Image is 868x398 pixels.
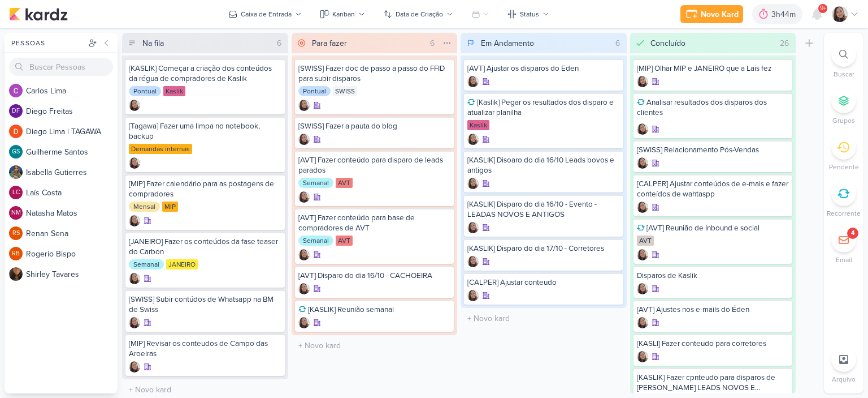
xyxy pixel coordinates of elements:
div: [KASLIK] Começar a criação dos conteúdos da régua de compradores de Kaslik [129,63,281,84]
div: 6 [611,37,624,49]
div: R o g e r i o B i s p o [26,248,118,260]
div: Criador(a): Sharlene Khoury [637,351,648,362]
img: Sharlene Khoury [467,134,479,145]
div: D i e g o F r e i t a s [26,105,118,117]
p: RB [12,251,20,257]
img: Sharlene Khoury [637,283,648,294]
div: [JANEIRO] Fazer os conteúdos da fase teaser do Carbon [129,237,281,257]
img: Sharlene Khoury [467,178,479,189]
div: G u i l h e r m e S a n t o s [26,146,118,158]
div: Criador(a): Sharlene Khoury [129,100,140,111]
div: Analisar resultados dos disparos dos clientes [637,97,789,118]
img: kardz.app [9,7,68,21]
img: Sharlene Khoury [467,256,479,267]
img: Sharlene Khoury [637,76,648,87]
div: Criador(a): Sharlene Khoury [637,123,648,135]
div: I s a b e l l a G u t i e r r e s [26,166,118,178]
div: [AVT] Reunião de Inbound e social [637,223,789,233]
div: Criador(a): Sharlene Khoury [467,256,479,267]
div: C a r l o s L i m a [26,85,118,97]
div: Criador(a): Sharlene Khoury [129,361,140,373]
div: AVT [637,236,654,246]
div: Criador(a): Sharlene Khoury [129,215,140,226]
button: Novo Kard [680,5,743,23]
div: SWISS [333,86,357,96]
img: Sharlene Khoury [637,249,648,260]
div: Laís Costa [9,186,23,199]
div: [MIP] Fazer calendário para as postagens de compradores [129,179,281,199]
img: Sharlene Khoury [298,317,310,328]
img: Sharlene Khoury [129,273,140,284]
div: Criador(a): Sharlene Khoury [129,273,140,284]
div: Novo Kard [701,8,739,20]
div: Criador(a): Sharlene Khoury [637,202,648,213]
div: 4 [851,229,854,238]
img: Isabella Gutierres [9,165,23,179]
p: Email [836,255,852,265]
div: [MIP] Olhar MIP e JANEIRO que a Lais fez [637,63,789,74]
div: [KASLI] Fazer conteudo para corretores [637,339,789,349]
div: R e n a n S e n a [26,228,118,239]
div: 26 [775,37,793,49]
p: Arquivo [832,374,856,384]
div: Criador(a): Sharlene Khoury [467,178,479,189]
img: Sharlene Khoury [298,283,310,294]
img: Sharlene Khoury [129,157,140,169]
div: Criador(a): Sharlene Khoury [298,249,310,260]
div: Criador(a): Sharlene Khoury [467,290,479,301]
img: Sharlene Khoury [298,100,310,111]
img: Sharlene Khoury [467,290,479,301]
div: 6 [426,37,439,49]
div: [SWISS] Fazer doc de passo a passo do FFID para subir disparos [298,63,451,84]
input: + Novo kard [294,337,455,354]
div: Disparos de Kaslik [637,271,789,281]
img: Sharlene Khoury [637,157,648,169]
div: Diego Freitas [9,104,23,118]
img: Sharlene Khoury [129,100,140,111]
div: Criador(a): Sharlene Khoury [298,100,310,111]
input: Buscar Pessoas [9,58,113,76]
p: Pendente [829,162,859,172]
img: Sharlene Khoury [129,317,140,328]
div: Rogerio Bispo [9,247,23,260]
div: [Tagawa] Fazer uma limpa no notebook, backup [129,121,281,142]
div: Semanal [298,178,333,188]
p: Recorrente [827,208,861,219]
img: Sharlene Khoury [637,317,648,328]
div: Criador(a): Sharlene Khoury [637,283,648,294]
div: [CALPER] Ajustar conteúdos de e-mais e fazer conteídos de wahtaspp [637,179,789,199]
div: Criador(a): Sharlene Khoury [467,134,479,145]
div: 3h44m [771,8,799,20]
div: [AVT] Fazer conteúdo para base de compradores de AVT [298,213,451,233]
div: [KASLIK] Disparo do dia 16/10 - Evento - LEADAS NOVOS E ANTIGOS [467,199,620,220]
div: AVT [336,236,353,246]
div: Criador(a): Sharlene Khoury [637,317,648,328]
span: 9+ [820,4,826,13]
p: GS [12,149,20,155]
div: Kaslik [163,86,185,96]
div: MIP [162,202,178,212]
img: Sharlene Khoury [637,123,648,135]
div: Criador(a): Sharlene Khoury [298,317,310,328]
div: 6 [272,37,286,49]
div: [AVT] Fazer conteúdo para disparo de leads parados [298,155,451,176]
div: Kaslik [467,120,489,130]
div: Semanal [298,236,333,246]
div: Criador(a): Sharlene Khoury [298,283,310,294]
img: Sharlene Khoury [832,6,848,22]
div: Criador(a): Sharlene Khoury [467,76,479,87]
div: Criador(a): Sharlene Khoury [129,157,140,169]
p: DF [12,108,20,114]
div: [AVT] Ajustar os disparos do Eden [467,63,620,74]
div: Pontual [298,86,331,96]
img: Sharlene Khoury [129,215,140,226]
img: Sharlene Khoury [129,361,140,373]
div: Mensal [129,202,160,212]
p: LC [12,190,20,196]
p: Buscar [834,69,854,79]
li: Ctrl + F [824,42,863,79]
div: [KASLIK] Reunião semanal [298,305,451,315]
div: D i e g o L i m a | T A G A W A [26,126,118,138]
p: RS [12,230,20,237]
div: Natasha Matos [9,206,23,220]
